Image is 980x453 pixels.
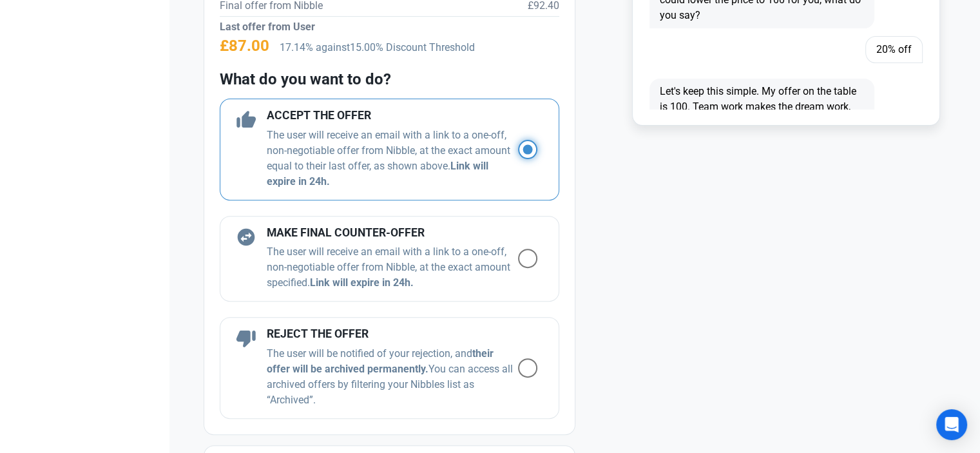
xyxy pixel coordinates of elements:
span: swap_horizontal_circle [236,227,256,247]
span: thumb_up [236,110,256,130]
h2: What do you want to do? [220,71,559,88]
td: Last offer from User [220,16,348,37]
span: thumb_down [236,328,256,349]
span: 20% off [865,36,923,63]
span: 15.00% Discount Threshold [350,41,475,53]
b: Link will expire in 24h. [267,160,488,188]
p: 17.14% against [280,40,559,55]
p: The user will receive an email with a link to a one-off, non-negotiable offer from Nibble, at the... [267,128,518,189]
span: Let's keep this simple. My offer on the table is 100. Team work makes the dream work, make me a n... [649,79,874,135]
p: The user will be notified of your rejection, and You can access all archived offers by filtering ... [267,346,518,408]
div: Open Intercom Messenger [936,409,967,440]
b: Link will expire in 24h. [310,276,414,289]
h2: £87.00 [220,37,269,55]
h4: ACCEPT THE OFFER [267,110,518,122]
h4: REJECT THE OFFER [267,328,518,341]
p: The user will receive an email with a link to a one-off, non-negotiable offer from Nibble, at the... [267,244,518,291]
h4: MAKE FINAL COUNTER-OFFER [267,227,518,240]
